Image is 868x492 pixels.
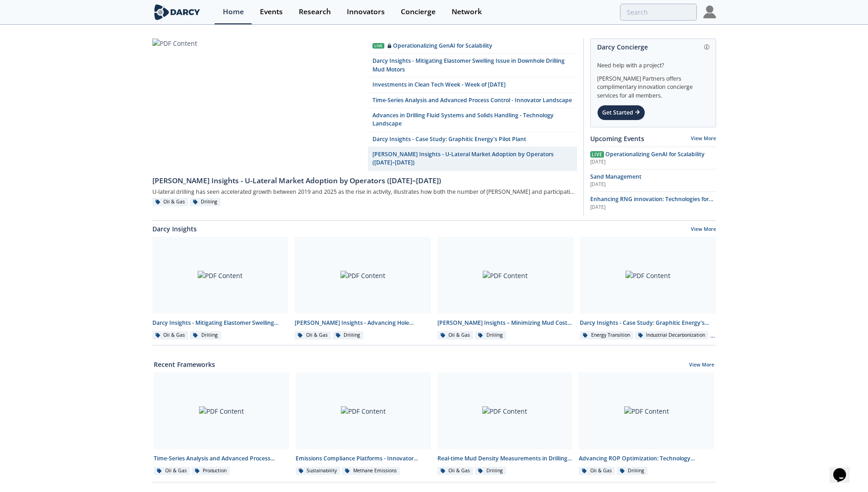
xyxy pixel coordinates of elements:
[577,237,719,340] a: PDF Content Darcy Insights - Case Study: Graphitic Energy's Pilot Plant Energy Transition Industr...
[590,173,716,188] a: Sand Management [DATE]
[368,108,577,132] a: Advances in Drilling Fluid Systems and Solids Handling - Technology Landscape
[223,8,244,16] div: Home
[295,319,431,327] div: [PERSON_NAME] Insights - Advancing Hole Cleaning with Automated Cuttings Monitoring
[437,467,474,475] div: Oil & Gas
[580,331,633,339] div: Energy Transition
[635,331,709,339] div: Industrial Decarbonization
[388,42,492,50] div: Operationalizing GenAI for Scalability
[368,132,577,147] a: Darcy Insights - Case Study: Graphitic Energy's Pilot Plant
[605,150,705,158] span: Operationalizing GenAI for Scalability
[154,467,190,475] div: Oil & Gas
[590,195,713,211] span: Enhancing RNG innovation: Technologies for Sustainable Energy
[368,77,577,93] a: Investments in Clean Tech Week - Week of [DATE]
[152,198,189,206] div: Oil & Gas
[260,8,283,16] div: Events
[597,55,709,70] div: Need help with a project?
[152,224,197,234] a: Darcy Insights
[590,151,604,158] span: Live
[689,361,714,370] a: View More
[597,39,709,55] div: Darcy Concierge
[620,4,697,21] input: Advanced Search
[152,186,577,198] div: U-lateral drilling has seen accelerated growth between 2019 and 2025 as the rise in activity, ill...
[830,455,859,483] iframe: chat widget
[590,173,642,180] span: Sand Management
[437,331,474,339] div: Oil & Gas
[434,372,576,476] a: PDF Content Real-time Mud Density Measurements in Drilling Operations - Innovator Comparison Oil ...
[342,467,400,475] div: Methane Emissions
[152,175,577,186] div: [PERSON_NAME] Insights - U-Lateral Market Adoption by Operators ([DATE]–[DATE])
[152,171,577,186] a: [PERSON_NAME] Insights - U-Lateral Market Adoption by Operators ([DATE]–[DATE])
[401,8,436,16] div: Concierge
[597,105,645,120] div: Get Started
[296,467,340,475] div: Sustainability
[152,4,202,20] img: logo-wide.svg
[368,147,577,171] a: [PERSON_NAME] Insights - U-Lateral Market Adoption by Operators ([DATE]–[DATE])
[154,360,215,369] a: Recent Frameworks
[703,5,716,18] img: Profile
[704,44,709,49] img: information.svg
[333,331,364,339] div: Drilling
[296,454,431,463] div: Emissions Compliance Platforms - Innovator Comparison
[192,467,230,475] div: Production
[292,372,434,476] a: PDF Content Emissions Compliance Platforms - Innovator Comparison Sustainability Methane Emissions
[475,331,506,339] div: Drilling
[691,226,716,234] a: View More
[291,237,434,340] a: PDF Content [PERSON_NAME] Insights - Advancing Hole Cleaning with Automated Cuttings Monitoring O...
[590,195,716,211] a: Enhancing RNG innovation: Technologies for Sustainable Energy [DATE]
[579,467,615,475] div: Oil & Gas
[299,8,331,16] div: Research
[154,454,289,463] div: Time-Series Analysis and Advanced Process Control - Innovator Landscape
[372,43,384,49] div: Live
[579,454,714,463] div: Advancing ROP Optimization: Technology Taxonomy and Emerging Solutions - Master Framework
[190,198,221,206] div: Drilling
[580,319,716,327] div: Darcy Insights - Case Study: Graphitic Energy's Pilot Plant
[691,135,716,142] a: View More
[437,454,573,463] div: Real-time Mud Density Measurements in Drilling Operations - Innovator Comparison
[368,93,577,108] a: Time-Series Analysis and Advanced Process Control - Innovator Landscape
[590,134,644,143] a: Upcoming Events
[190,331,221,339] div: Drilling
[151,372,292,476] a: PDF Content Time-Series Analysis and Advanced Process Control - Innovator Landscape Oil & Gas Pro...
[347,8,385,16] div: Innovators
[152,331,189,339] div: Oil & Gas
[437,319,574,327] div: [PERSON_NAME] Insights – Minimizing Mud Costs with Automated Fluids Intelligence
[434,237,577,340] a: PDF Content [PERSON_NAME] Insights – Minimizing Mud Costs with Automated Fluids Intelligence Oil ...
[590,204,716,211] div: [DATE]
[149,237,292,340] a: PDF Content Darcy Insights - Mitigating Elastomer Swelling Issue in Downhole Drilling Mud Motors ...
[475,467,506,475] div: Drilling
[590,150,716,166] a: Live Operationalizing GenAI for Scalability [DATE]
[597,70,709,100] div: [PERSON_NAME] Partners offers complimentary innovation concierge services for all members.
[152,319,289,327] div: Darcy Insights - Mitigating Elastomer Swelling Issue in Downhole Drilling Mud Motors
[295,331,331,339] div: Oil & Gas
[368,54,577,77] a: Darcy Insights - Mitigating Elastomer Swelling Issue in Downhole Drilling Mud Motors
[368,38,577,54] a: Live Operationalizing GenAI for Scalability
[590,181,716,188] div: [DATE]
[576,372,717,476] a: PDF Content Advancing ROP Optimization: Technology Taxonomy and Emerging Solutions - Master Frame...
[452,8,482,16] div: Network
[590,159,716,166] div: [DATE]
[617,467,648,475] div: Drilling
